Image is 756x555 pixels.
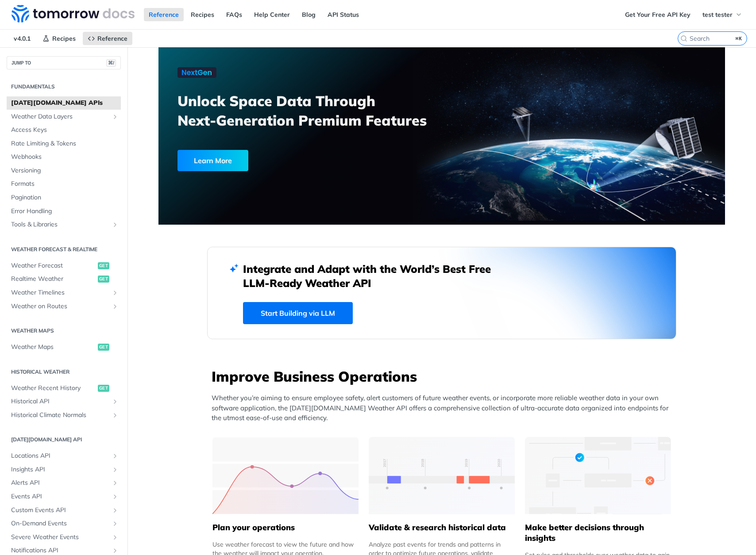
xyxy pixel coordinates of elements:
[112,466,119,473] button: Show subpages for Insights API
[7,531,121,544] a: Severe Weather EventsShow subpages for Severe Weather Events
[11,99,119,107] span: [DATE][DOMAIN_NAME] APIs
[369,522,515,533] h5: Validate & research historical data
[7,436,121,444] h2: [DATE][DOMAIN_NAME] API
[83,32,132,45] a: Reference
[11,506,109,515] span: Custom Events API
[7,191,121,204] a: Pagination
[177,91,451,130] h3: Unlock Space Data Through Next-Generation Premium Features
[221,8,247,21] a: FAQs
[7,409,121,422] a: Historical Climate NormalsShow subpages for Historical Climate Normals
[11,261,96,270] span: Weather Forecast
[11,112,109,121] span: Weather Data Layers
[11,384,96,393] span: Weather Recent History
[7,368,121,376] h2: Historical Weather
[144,8,184,21] a: Reference
[7,177,121,191] a: Formats
[7,110,121,123] a: Weather Data LayersShow subpages for Weather Data Layers
[11,492,109,501] span: Events API
[212,522,359,533] h5: Plan your operations
[7,517,121,530] a: On-Demand EventsShow subpages for On-Demand Events
[11,207,119,216] span: Error Handling
[7,395,121,408] a: Historical APIShow subpages for Historical API
[7,272,121,286] a: Realtime Weatherget
[11,411,109,420] span: Historical Climate Normals
[98,262,109,269] span: get
[11,343,96,352] span: Weather Maps
[297,8,320,21] a: Blog
[112,412,119,419] button: Show subpages for Historical Climate Normals
[112,493,119,500] button: Show subpages for Events API
[7,96,121,110] a: [DATE][DOMAIN_NAME] APIs
[525,437,671,514] img: a22d113-group-496-32x.svg
[7,137,121,150] a: Rate Limiting & Tokens
[11,397,109,406] span: Historical API
[177,67,216,78] img: NextGen
[11,465,109,474] span: Insights API
[7,83,121,91] h2: Fundamentals
[7,490,121,503] a: Events APIShow subpages for Events API
[186,8,219,21] a: Recipes
[7,205,121,218] a: Error Handling
[7,382,121,395] a: Weather Recent Historyget
[11,180,119,188] span: Formats
[112,479,119,486] button: Show subpages for Alerts API
[7,218,121,231] a: Tools & LibrariesShow subpages for Tools & Libraries
[12,5,135,23] img: Tomorrow.io Weather API Docs
[7,56,121,69] button: JUMP TO⌘/
[11,153,119,161] span: Webhooks
[11,478,109,487] span: Alerts API
[52,34,76,42] span: Recipes
[11,288,109,297] span: Weather Timelines
[112,113,119,120] button: Show subpages for Weather Data Layers
[733,34,744,43] kbd: ⌘K
[243,302,353,324] a: Start Building via LLM
[11,452,109,460] span: Locations API
[112,452,119,459] button: Show subpages for Locations API
[11,546,109,555] span: Notifications API
[98,385,109,392] span: get
[112,534,119,541] button: Show subpages for Severe Weather Events
[11,166,119,175] span: Versioning
[7,123,121,137] a: Access Keys
[7,449,121,463] a: Locations APIShow subpages for Locations API
[702,11,733,19] span: test tester
[112,303,119,310] button: Show subpages for Weather on Routes
[7,504,121,517] a: Custom Events APIShow subpages for Custom Events API
[7,150,121,164] a: Webhooks
[112,507,119,514] button: Show subpages for Custom Events API
[7,341,121,354] a: Weather Mapsget
[680,35,687,42] svg: Search
[11,302,109,311] span: Weather on Routes
[7,164,121,177] a: Versioning
[7,476,121,490] a: Alerts APIShow subpages for Alerts API
[7,463,121,476] a: Insights APIShow subpages for Insights API
[7,259,121,272] a: Weather Forecastget
[7,327,121,335] h2: Weather Maps
[38,32,81,45] a: Recipes
[11,126,119,134] span: Access Keys
[7,245,121,253] h2: Weather Forecast & realtime
[177,150,248,171] div: Learn More
[11,220,109,229] span: Tools & Libraries
[11,519,109,528] span: On-Demand Events
[212,437,359,514] img: 39565e8-group-4962x.svg
[212,393,676,423] p: Whether you’re aiming to ensure employee safety, alert customers of future weather events, or inc...
[11,533,109,542] span: Severe Weather Events
[698,8,747,21] button: test tester
[212,367,676,386] h3: Improve Business Operations
[249,8,295,21] a: Help Center
[9,32,35,45] span: v4.0.1
[323,8,364,21] a: API Status
[112,547,119,554] button: Show subpages for Notifications API
[98,276,109,283] span: get
[112,289,119,296] button: Show subpages for Weather Timelines
[97,34,127,42] span: Reference
[112,221,119,228] button: Show subpages for Tools & Libraries
[11,193,119,202] span: Pagination
[243,262,504,290] h2: Integrate and Adapt with the World’s Best Free LLM-Ready Weather API
[369,437,515,514] img: 13d7ca0-group-496-2.svg
[11,275,96,283] span: Realtime Weather
[620,8,695,21] a: Get Your Free API Key
[7,286,121,299] a: Weather TimelinesShow subpages for Weather Timelines
[525,522,671,544] h5: Make better decisions through insights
